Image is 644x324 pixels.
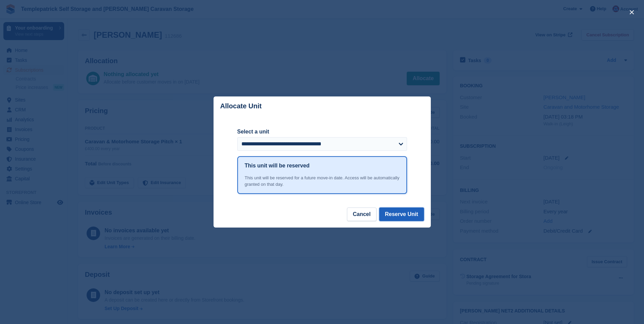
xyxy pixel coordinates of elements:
p: Allocate Unit [220,102,262,110]
label: Select a unit [237,128,407,136]
div: This unit will be reserved for a future move-in date. Access will be automatically granted on tha... [245,175,400,188]
button: close [626,7,637,18]
button: Reserve Unit [379,208,424,221]
h1: This unit will be reserved [245,162,310,170]
button: Cancel [347,208,376,221]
